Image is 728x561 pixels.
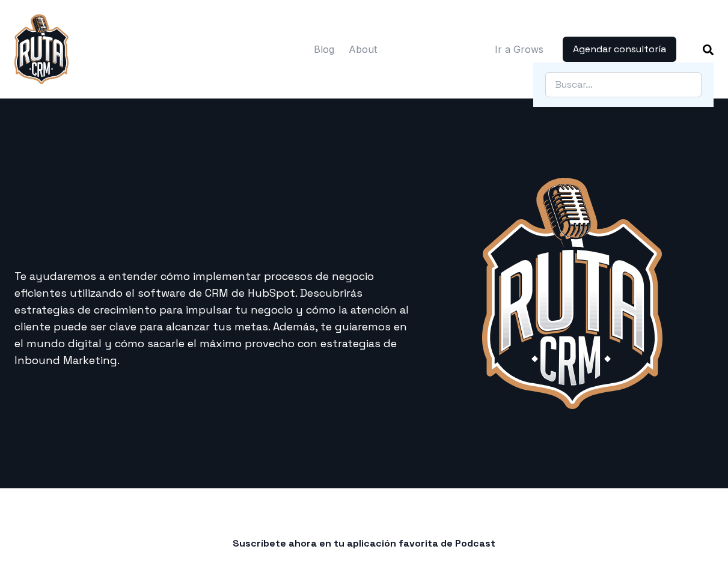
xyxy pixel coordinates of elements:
[14,14,69,84] img: rutacrm-logo
[563,37,676,62] a: Agendar consultoría
[314,38,334,60] a: Blog
[314,38,377,60] nav: Main menu
[14,268,416,369] p: Te ayudaremos a entender cómo implementar procesos de negocio eficientes utilizando el software d...
[349,38,377,60] a: About
[482,178,662,409] img: rutacrm-logo
[495,42,543,56] a: Ir a Grows
[545,72,702,97] input: Search
[14,536,714,551] h2: Suscríbete ahora en tu aplicación favorita de Podcast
